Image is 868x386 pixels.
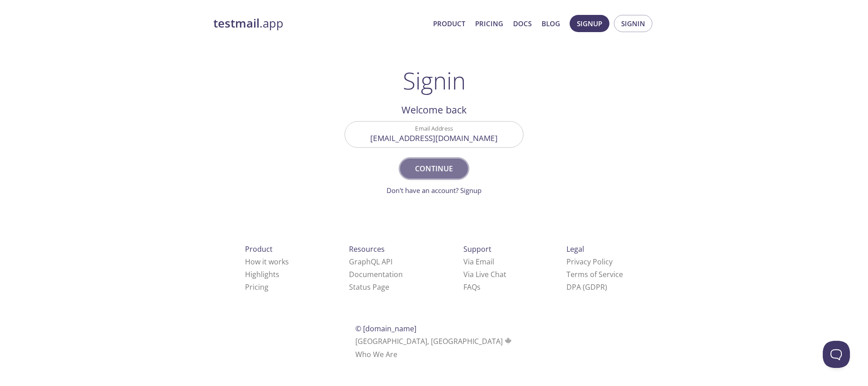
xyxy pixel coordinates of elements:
h2: Welcome back [344,102,524,118]
span: Legal [566,244,584,254]
button: Signin [614,15,652,32]
span: Signin [621,18,645,29]
button: Continue [400,159,468,179]
a: FAQ [463,282,481,292]
span: Continue [410,162,458,175]
span: © [DOMAIN_NAME] [355,324,416,334]
a: Don't have an account? Signup [387,186,481,195]
a: testmail.app [213,16,426,31]
a: Documentation [349,269,403,279]
span: Resources [349,244,385,254]
span: [GEOGRAPHIC_DATA], [GEOGRAPHIC_DATA] [355,336,513,346]
a: DPA (GDPR) [566,282,607,292]
a: How it works [245,257,289,267]
a: Terms of Service [566,269,623,279]
a: Pricing [475,18,503,29]
a: GraphQL API [349,257,392,267]
a: Highlights [245,269,279,279]
a: Blog [542,18,560,29]
button: Signup [570,15,609,32]
span: s [477,282,481,292]
strong: testmail [213,15,259,31]
a: Product [433,18,465,29]
a: Privacy Policy [566,257,613,267]
span: Product [245,244,273,254]
a: Via Email [463,257,494,267]
span: Support [463,244,491,254]
a: Who We Are [355,349,397,359]
a: Docs [513,18,532,29]
a: Via Live Chat [463,269,506,279]
h1: Signin [403,67,466,94]
iframe: Help Scout Beacon - Open [823,341,850,368]
a: Status Page [349,282,389,292]
a: Pricing [245,282,269,292]
span: Signup [577,18,602,29]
